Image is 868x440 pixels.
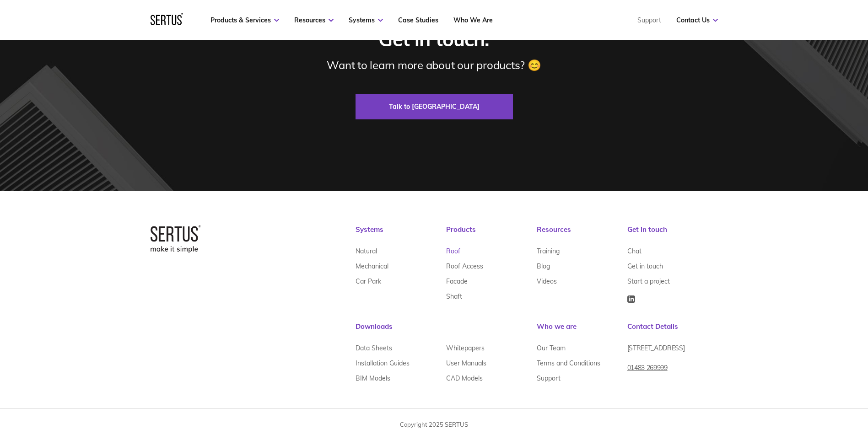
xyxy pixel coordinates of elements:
[627,322,718,340] div: Contact Details
[356,370,390,386] a: BIM Models
[676,16,718,24] a: Contact Us
[356,355,410,370] a: Installation Guides
[356,225,446,243] div: Systems
[151,225,201,252] img: logo-box-2bec1e6d7ed5feb70a4f09a85fa1bbdd.png
[627,225,718,243] div: Get in touch
[446,289,462,304] a: Shaft
[537,258,550,274] a: Blog
[294,16,334,24] a: Resources
[446,340,485,355] a: Whitepapers
[537,225,627,243] div: Resources
[537,243,560,258] a: Training
[822,396,868,440] iframe: Chat Widget
[537,322,627,340] div: Who we are
[453,16,493,24] a: Who We Are
[446,370,483,386] a: CAD Models
[446,274,468,289] a: Facade
[627,295,635,303] img: Icon
[627,274,670,289] a: Start a project
[356,94,513,119] a: Talk to [GEOGRAPHIC_DATA]
[537,340,566,355] a: Our Team
[356,258,388,274] a: Mechanical
[210,16,279,24] a: Products & Services
[356,274,381,289] a: Car Park
[537,274,557,289] a: Videos
[356,243,377,258] a: Natural
[446,225,537,243] div: Products
[356,340,392,355] a: Data Sheets
[537,355,600,370] a: Terms and Conditions
[446,258,483,274] a: Roof Access
[398,16,438,24] a: Case Studies
[356,322,537,340] div: Downloads
[446,243,460,258] a: Roof
[446,355,486,370] a: User Manuals
[637,16,661,24] a: Support
[627,360,668,382] a: 01483 269999
[327,58,541,72] div: Want to learn more about our products? 😊
[349,16,383,24] a: Systems
[627,258,663,274] a: Get in touch
[627,243,642,258] a: Chat
[537,370,561,386] a: Support
[627,344,685,352] span: [STREET_ADDRESS]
